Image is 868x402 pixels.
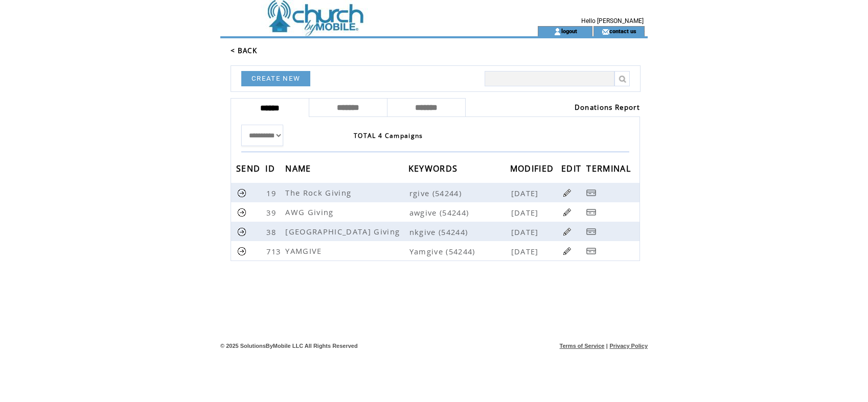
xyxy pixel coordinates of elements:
[231,46,257,55] a: < BACK
[236,160,263,179] span: SEND
[511,188,541,198] span: [DATE]
[510,160,557,179] span: MODIFIED
[561,28,577,34] a: logout
[602,28,609,36] img: contact_us_icon.gif
[266,207,279,218] span: 39
[609,343,648,349] a: Privacy Policy
[266,227,279,237] span: 38
[220,343,358,349] span: © 2025 SolutionsByMobile LLC All Rights Reserved
[265,165,278,171] a: ID
[354,131,423,140] span: TOTAL 4 Campaigns
[606,343,608,349] span: |
[511,246,541,256] span: [DATE]
[241,71,310,86] a: CREATE NEW
[266,246,283,256] span: 713
[285,246,324,256] span: YAMGIVE
[285,165,313,171] a: NAME
[510,165,557,171] a: MODIFIED
[408,165,461,171] a: KEYWORDS
[266,188,279,198] span: 19
[586,160,633,179] span: TERMINAL
[409,246,509,256] span: Yamgive (54244)
[575,103,640,112] a: Donations Report
[511,207,541,218] span: [DATE]
[265,160,278,179] span: ID
[285,226,402,237] span: [GEOGRAPHIC_DATA] Giving
[409,207,509,218] span: awgive (54244)
[609,28,636,34] a: contact us
[554,28,561,36] img: account_icon.gif
[285,187,354,198] span: The Rock Giving
[285,160,313,179] span: NAME
[581,17,644,25] span: Hello [PERSON_NAME]
[409,227,509,237] span: nkgive (54244)
[560,343,605,349] a: Terms of Service
[285,207,336,217] span: AWG Giving
[408,160,461,179] span: KEYWORDS
[511,227,541,237] span: [DATE]
[409,188,509,198] span: rgive (54244)
[561,160,584,179] span: EDIT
